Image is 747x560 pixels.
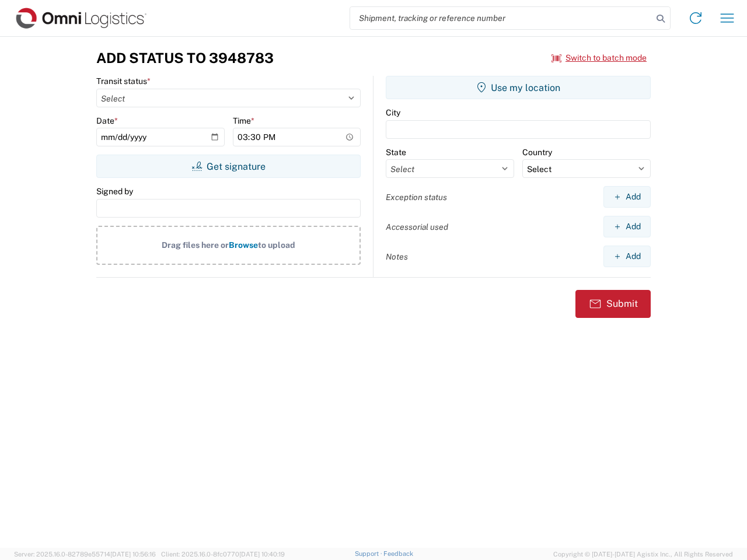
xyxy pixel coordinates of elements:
[603,216,651,237] button: Add
[386,76,651,99] button: Use my location
[239,551,285,558] span: [DATE] 10:40:19
[96,186,133,197] label: Signed by
[14,551,156,558] span: Server: 2025.16.0-82789e55714
[258,240,295,250] span: to upload
[553,549,733,559] span: Copyright © [DATE]-[DATE] Agistix Inc., All Rights Reserved
[229,240,258,250] span: Browse
[551,48,647,68] button: Switch to batch mode
[386,147,406,157] label: State
[96,155,361,178] button: Get signature
[575,290,651,318] button: Submit
[96,116,118,126] label: Date
[355,550,384,557] a: Support
[522,147,552,157] label: Country
[386,222,448,232] label: Accessorial used
[233,116,254,126] label: Time
[386,192,447,202] label: Exception status
[96,50,274,66] h3: Add Status to 3948783
[383,550,413,557] a: Feedback
[161,551,285,558] span: Client: 2025.16.0-8fc0770
[386,251,408,262] label: Notes
[386,107,400,118] label: City
[350,7,652,29] input: Shipment, tracking or reference number
[603,246,651,267] button: Add
[603,186,651,208] button: Add
[162,240,229,250] span: Drag files here or
[110,551,156,558] span: [DATE] 10:56:16
[96,76,151,86] label: Transit status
